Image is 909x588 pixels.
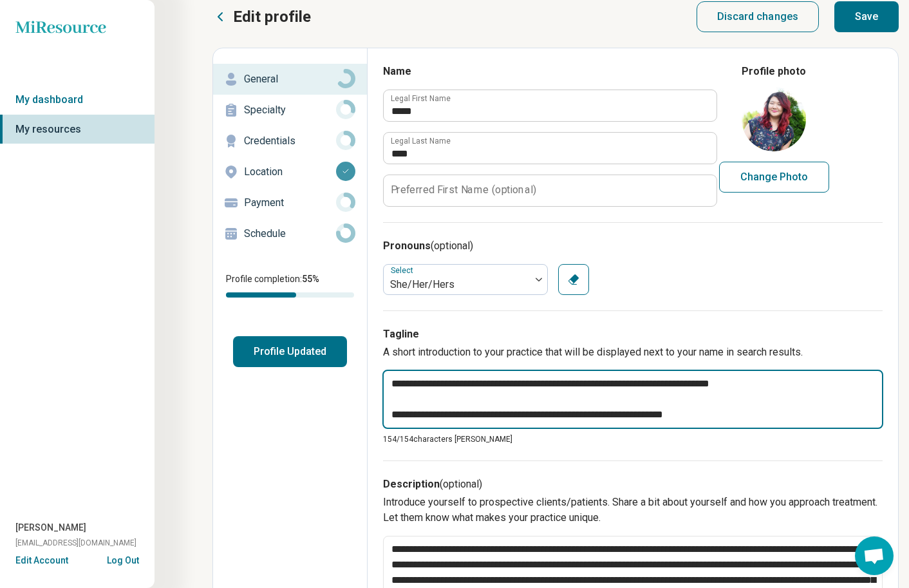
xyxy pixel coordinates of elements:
label: Legal First Name [391,95,451,102]
span: [EMAIL_ADDRESS][DOMAIN_NAME] [15,537,136,549]
button: Change Photo [719,162,829,193]
p: Specialty [244,102,336,118]
button: Log Out [107,554,139,564]
h3: Pronouns [383,238,883,254]
div: Profile completion [226,292,354,298]
button: Profile Updated [233,336,347,367]
p: Introduce yourself to prospective clients/patients. Share a bit about yourself and how you approa... [383,495,883,526]
div: Profile completion: [213,265,367,305]
span: (optional) [431,240,473,252]
h3: Description [383,477,883,492]
p: Schedule [244,226,336,242]
p: A short introduction to your practice that will be displayed next to your name in search results. [383,345,883,360]
span: (optional) [440,478,482,490]
button: Edit profile [212,6,311,27]
a: General [213,64,367,95]
a: Payment [213,187,367,218]
button: Discard changes [697,1,820,32]
a: Specialty [213,95,367,126]
p: Payment [244,195,336,211]
a: Open chat [855,536,894,575]
label: Legal Last Name [391,137,451,145]
label: Preferred First Name (optional) [391,185,536,195]
span: 55 % [302,274,319,284]
h3: Tagline [383,327,883,342]
a: Location [213,156,367,187]
p: Edit profile [233,6,311,27]
img: avatar image [742,87,806,151]
label: Select [391,266,416,275]
legend: Profile photo [742,64,806,79]
p: Credentials [244,133,336,149]
div: She/Her/Hers [390,277,524,292]
p: Location [244,164,336,180]
h3: Name [383,64,716,79]
p: General [244,71,336,87]
button: Save [834,1,899,32]
button: Edit Account [15,554,68,567]
p: 154/ 154 characters [PERSON_NAME] [383,433,883,445]
span: [PERSON_NAME] [15,521,86,535]
a: Credentials [213,126,367,156]
a: Schedule [213,218,367,249]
